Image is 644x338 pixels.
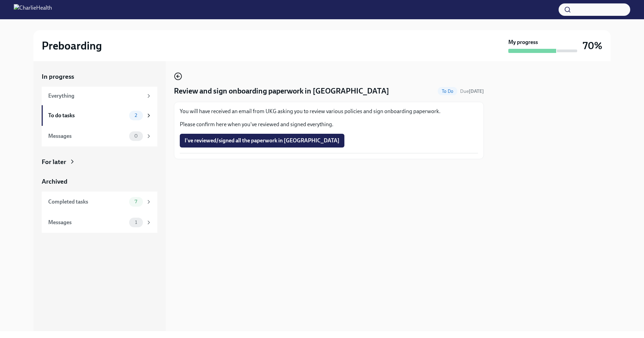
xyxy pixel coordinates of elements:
[180,121,478,128] p: Please confirm here when you've reviewed and signed everything.
[180,134,344,148] button: I've reviewed/signed all the paperwork in [GEOGRAPHIC_DATA]
[48,112,126,119] div: To do tasks
[185,137,340,144] span: I've reviewed/signed all the paperwork in [GEOGRAPHIC_DATA]
[48,219,126,226] div: Messages
[42,177,157,186] a: Archived
[460,88,484,95] span: September 7th, 2025 06:00
[508,39,538,46] strong: My progress
[42,157,157,166] a: For later
[180,108,478,115] p: You will have received an email from UKG asking you to review various policies and sign onboardin...
[42,105,157,126] a: To do tasks2
[438,89,457,94] span: To Do
[42,192,157,212] a: Completed tasks7
[174,86,389,96] h4: Review and sign onboarding paperwork in [GEOGRAPHIC_DATA]
[469,88,484,94] strong: [DATE]
[460,88,484,94] span: Due
[130,133,142,139] span: 0
[42,39,102,53] h2: Preboarding
[583,40,602,52] h3: 70%
[131,199,141,204] span: 7
[48,198,126,206] div: Completed tasks
[42,212,157,233] a: Messages1
[131,220,141,225] span: 1
[131,113,141,118] span: 2
[42,72,157,81] a: In progress
[48,92,143,100] div: Everything
[14,4,52,15] img: CharlieHealth
[42,87,157,105] a: Everything
[42,126,157,146] a: Messages0
[48,132,126,140] div: Messages
[42,157,66,166] div: For later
